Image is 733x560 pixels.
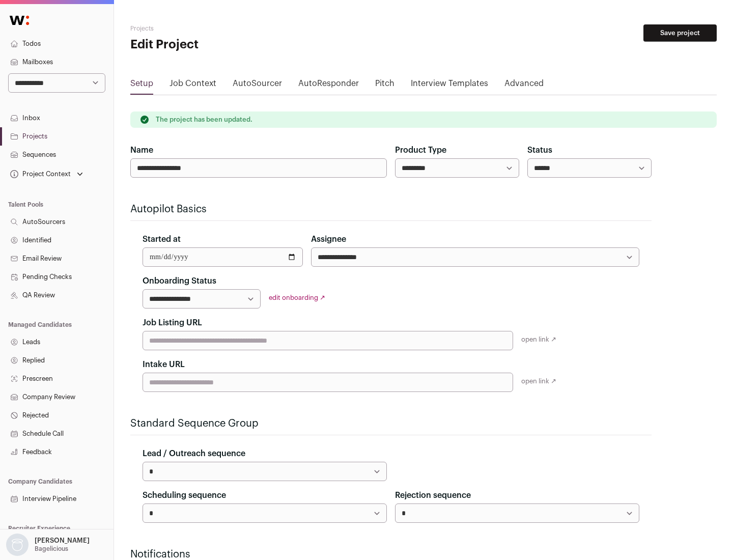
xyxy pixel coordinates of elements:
a: Setup [130,77,153,94]
label: Name [130,144,153,156]
a: Advanced [504,77,544,94]
button: Save project [643,24,717,42]
p: [PERSON_NAME] [35,537,90,545]
label: Rejection sequence [395,489,471,501]
label: Intake URL [143,358,185,371]
label: Status [527,144,552,156]
img: Wellfound [4,10,35,31]
a: Job Context [170,77,216,94]
a: edit onboarding ↗ [269,294,325,301]
label: Job Listing URL [143,317,202,329]
label: Product Type [395,144,446,156]
label: Started at [143,233,181,245]
a: Interview Templates [411,77,488,94]
label: Scheduling sequence [143,489,226,501]
label: Assignee [311,233,346,245]
a: Pitch [375,77,394,94]
label: Lead / Outreach sequence [143,447,245,460]
img: nopic.png [6,534,29,556]
h2: Standard Sequence Group [130,416,652,431]
p: The project has been updated. [156,116,252,124]
h1: Edit Project [130,37,326,53]
p: Bagelicious [35,545,68,553]
a: AutoSourcer [233,77,282,94]
button: Open dropdown [4,534,92,556]
button: Open dropdown [8,167,85,181]
h2: Autopilot Basics [130,202,652,216]
a: AutoResponder [298,77,359,94]
div: Project Context [8,170,71,178]
label: Onboarding Status [143,275,216,287]
h2: Projects [130,24,326,33]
